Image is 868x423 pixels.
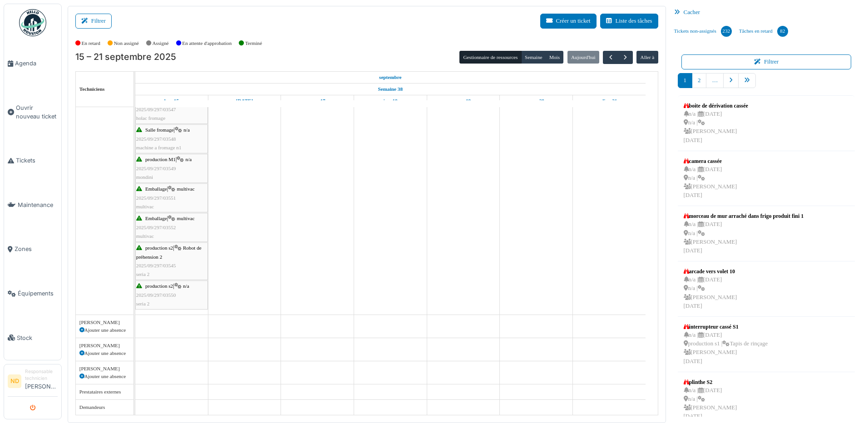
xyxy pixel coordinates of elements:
span: 2025/09/297/03551 [136,195,176,201]
span: n/a [183,283,189,289]
span: production s2 [145,283,173,289]
a: Zones [4,227,61,271]
div: n/a | [DATE] n/a | [PERSON_NAME] [DATE] [684,275,737,310]
div: Cacher [671,6,863,19]
a: 20 septembre 2025 [526,95,547,107]
div: [PERSON_NAME] [79,365,130,373]
span: Tickets [16,156,58,165]
label: En retard [82,39,100,47]
a: Semaine 38 [376,84,405,95]
label: En attente d'approbation [182,39,232,47]
span: 2025/09/297/03550 [136,292,176,298]
a: Tâches en retard [735,19,792,44]
a: Équipements [4,271,61,316]
a: Tickets [4,138,61,183]
span: 2025/09/297/03547 [136,107,176,112]
button: Mois [546,51,564,64]
span: 2025/09/297/03548 [136,136,176,142]
span: holac fromage [136,115,165,121]
span: Maintenance [18,201,58,209]
div: Ajouter une absence [79,349,130,357]
button: Gestionnaire de ressources [459,51,521,64]
a: … [706,73,724,88]
a: 2 [692,73,706,88]
span: multivac [136,233,154,239]
a: 19 septembre 2025 [454,95,473,107]
li: ND [8,374,21,388]
div: | [136,185,207,211]
div: | [136,244,207,279]
div: plinthe S2 [684,378,737,386]
a: arcade vers volet 10 n/a |[DATE] n/a | [PERSON_NAME][DATE] [681,265,740,313]
a: 16 septembre 2025 [234,95,256,107]
a: 17 septembre 2025 [307,95,328,107]
div: Responsable technicien [25,368,58,382]
li: [PERSON_NAME] [25,368,58,394]
button: Précédent [603,51,618,64]
a: 15 septembre 2025 [377,72,404,83]
div: 232 [721,26,732,37]
span: Ouvrir nouveau ticket [16,103,58,121]
span: seria 2 [136,301,150,306]
div: interrupteur cassé S1 [684,323,768,331]
div: | [136,155,207,182]
span: production M1 [145,157,176,162]
a: morceau de mur arraché dans frigo produit fini 1 n/a |[DATE] n/a | [PERSON_NAME][DATE] [681,210,806,257]
a: Ouvrir nouveau ticket [4,86,61,139]
div: Demandeurs [79,403,130,411]
span: machine a fromage n1 [136,145,182,150]
a: interrupteur cassé S1 n/a |[DATE] production s1 |Tapis de rinçage [PERSON_NAME][DATE] [681,320,770,368]
a: Maintenance [4,183,61,227]
span: n/a [183,127,190,133]
span: Stock [17,334,58,342]
span: Emballage [145,216,167,221]
div: n/a | [DATE] n/a | [PERSON_NAME] [DATE] [684,110,748,145]
a: 21 septembre 2025 [599,95,619,107]
div: [PERSON_NAME] [79,319,130,326]
a: Agenda [4,41,61,86]
span: Salle fromage [145,127,173,133]
div: boite de dérivation cassée [684,102,748,110]
a: camera cassée n/a |[DATE] n/a | [PERSON_NAME][DATE] [681,155,740,202]
button: Liste des tâches [600,14,658,29]
a: 1 [678,73,692,88]
span: Techniciens [79,86,105,92]
div: arcade vers volet 10 [684,267,737,275]
a: Tickets non-assignés [671,19,735,44]
label: Assigné [153,39,169,47]
a: ND Responsable technicien[PERSON_NAME] [8,368,58,397]
button: Aujourd'hui [567,51,599,64]
div: Ajouter une absence [79,326,130,334]
span: multivac [177,186,195,192]
button: Suivant [618,51,633,64]
button: Filtrer [75,14,112,29]
span: multivac [177,216,195,221]
span: Zones [15,245,58,253]
span: 2025/09/297/03545 [136,263,176,268]
span: Robot de préhension 2 [136,245,202,259]
nav: pager [678,73,855,95]
button: Semaine [521,51,546,64]
button: Filtrer [681,54,852,69]
div: 82 [777,26,788,37]
div: | [136,214,207,241]
span: Emballage [145,186,167,192]
div: n/a | [DATE] n/a | [PERSON_NAME] [DATE] [684,386,737,421]
div: | [136,282,207,308]
label: Terminé [245,39,262,47]
div: n/a | [DATE] n/a | [PERSON_NAME] [DATE] [684,220,804,255]
div: morceau de mur arraché dans frigo produit fini 1 [684,212,804,220]
div: camera cassée [684,157,737,165]
div: | [136,126,207,152]
h2: 15 – 21 septembre 2025 [75,52,176,63]
label: Non assigné [114,39,139,47]
button: Aller à [636,51,658,64]
a: Stock [4,315,61,360]
span: mondini [136,174,153,180]
span: 2025/09/297/03549 [136,166,176,171]
span: Agenda [15,59,58,68]
div: Prestataires externes [79,388,130,396]
div: n/a | [DATE] production s1 | Tapis de rinçage [PERSON_NAME] [DATE] [684,331,768,366]
a: 18 septembre 2025 [381,95,400,107]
